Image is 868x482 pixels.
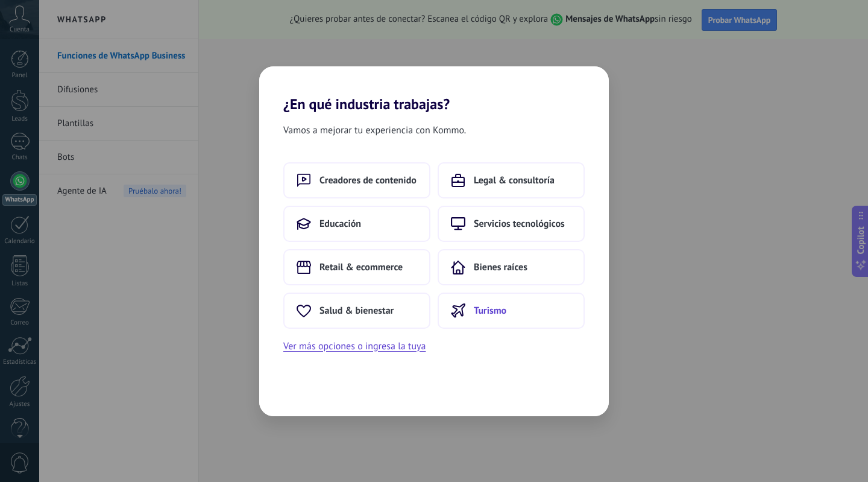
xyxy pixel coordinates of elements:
[283,249,430,285] button: Retail & ecommerce
[259,66,609,113] h2: ¿En qué industria trabajas?
[283,293,430,329] button: Salud & bienestar
[319,218,361,230] span: Educación
[474,174,555,186] span: Legal & consultoría
[283,122,466,138] span: Vamos a mejorar tu experiencia con Kommo.
[438,249,585,285] button: Bienes raíces
[319,174,417,186] span: Creadores de contenido
[438,162,585,198] button: Legal & consultoría
[283,162,430,198] button: Creadores de contenido
[474,305,506,317] span: Turismo
[283,206,430,242] button: Educación
[474,218,565,230] span: Servicios tecnológicos
[319,305,394,317] span: Salud & bienestar
[474,261,527,273] span: Bienes raíces
[283,338,426,354] button: Ver más opciones o ingresa la tuya
[319,261,403,273] span: Retail & ecommerce
[438,206,585,242] button: Servicios tecnológicos
[438,293,585,329] button: Turismo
